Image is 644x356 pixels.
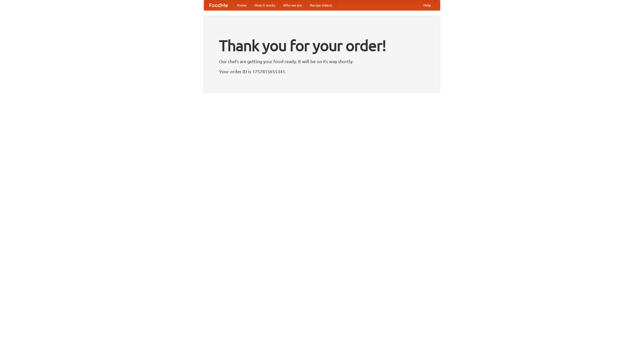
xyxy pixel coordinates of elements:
a: Recipe videos [306,0,336,10]
h1: Thank you for your order! [219,33,425,58]
p: Your order ID is 1757815655341. [219,68,425,75]
a: Home [233,0,251,10]
p: Our chefs are getting your food ready. It will be on its way shortly. [219,58,425,65]
a: FoodMe [204,0,233,10]
a: Help [419,0,435,10]
a: Who we are [279,0,306,10]
a: How it works [251,0,279,10]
